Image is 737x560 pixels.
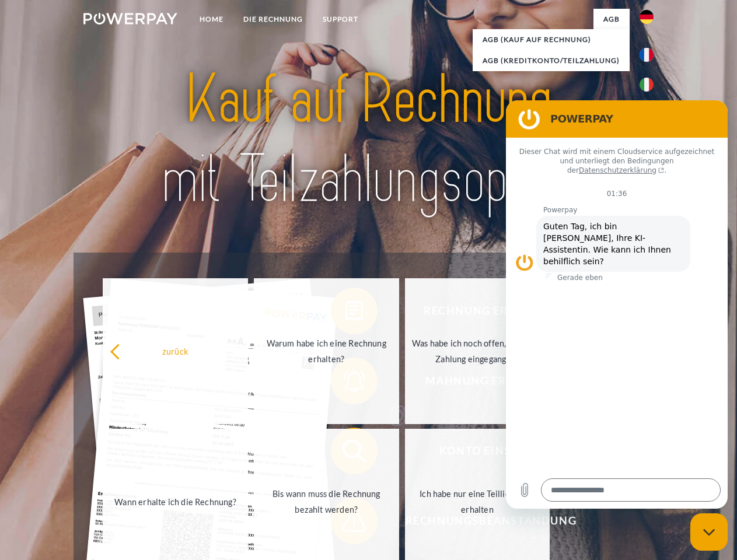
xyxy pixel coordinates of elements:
div: Ich habe nur eine Teillieferung erhalten [412,486,543,517]
a: AGB (Kauf auf Rechnung) [473,29,630,50]
div: Bis wann muss die Rechnung bezahlt werden? [261,486,392,517]
img: fr [640,48,654,62]
img: de [640,10,654,24]
div: Wann erhalte ich die Rechnung? [110,494,241,509]
img: title-powerpay_de.svg [111,56,626,223]
a: AGB (Kreditkonto/Teilzahlung) [473,50,630,71]
a: DIE RECHNUNG [233,9,313,30]
iframe: Schaltfläche zum Öffnen des Messaging-Fensters; Konversation läuft [690,513,728,551]
iframe: Messaging-Fenster [506,100,728,509]
img: logo-powerpay-white.svg [83,13,177,24]
img: it [640,78,654,92]
div: Was habe ich noch offen, ist meine Zahlung eingegangen? [412,335,543,367]
a: SUPPORT [313,9,368,30]
a: agb [593,9,630,30]
a: Home [190,9,233,30]
a: Was habe ich noch offen, ist meine Zahlung eingegangen? [405,278,550,424]
div: zurück [110,343,241,359]
div: Warum habe ich eine Rechnung erhalten? [261,335,392,367]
